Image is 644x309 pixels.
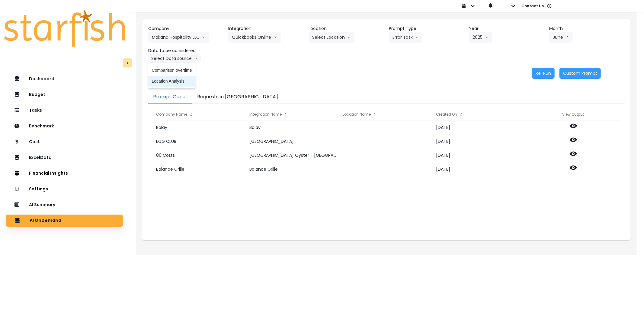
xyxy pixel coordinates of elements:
[153,134,246,148] div: EGG CLUB
[153,120,246,134] div: Bolay
[29,76,54,81] p: Dashboard
[6,215,123,227] button: AI OnDemand
[148,48,224,54] header: Data to be considered.
[148,54,201,63] button: Select Data sourcearrow down line
[372,112,377,117] svg: sort
[309,32,354,43] button: Select Locationarrow down line
[152,67,192,73] span: Comparison overtime
[153,108,246,120] div: Company Name
[195,55,198,61] svg: arrow down line
[228,32,281,43] button: Quickbooks Onlinearrow down line
[347,34,351,40] svg: arrow down line
[29,202,55,207] p: AI Summary
[340,108,433,120] div: Location Name
[153,148,246,162] div: 86 Costs
[6,183,123,195] button: Settings
[549,25,625,32] header: Month
[415,34,419,40] svg: arrow down line
[29,108,42,113] p: Tasks
[148,32,209,43] button: Makana Hospitality LLCarrow down line
[6,136,123,148] button: Cost
[532,68,555,79] button: Re-Run
[459,112,464,117] svg: sort
[202,34,206,40] svg: arrow down line
[433,162,526,176] div: [DATE]
[6,120,123,132] button: Benchmark
[189,112,194,117] svg: sort
[29,92,45,97] p: Budget
[433,134,526,148] div: [DATE]
[469,25,545,32] header: Year
[485,34,489,40] svg: arrow down line
[433,120,526,134] div: [DATE]
[148,63,196,88] ul: Select Data sourcearrow down line
[246,120,339,134] div: Bolay
[192,91,283,104] button: Requests in [GEOGRAPHIC_DATA]
[30,218,61,223] p: AI OnDemand
[433,148,526,162] div: [DATE]
[283,112,288,117] svg: sort
[6,167,123,179] button: Financial Insights
[29,123,54,129] p: Benchmark
[152,78,192,84] span: Location Analysis
[29,155,52,160] p: ExcelData
[559,68,601,79] button: Custom Prompt
[6,104,123,117] button: Tasks
[566,34,569,40] svg: arrow left line
[153,162,246,176] div: Balance Grille
[29,139,40,144] p: Cost
[246,148,339,162] div: [GEOGRAPHIC_DATA] Oyster - [GEOGRAPHIC_DATA]
[6,89,123,101] button: Budget
[6,152,123,164] button: ExcelData
[246,162,339,176] div: Balance Grille
[6,199,123,211] button: AI Summary
[246,134,339,148] div: [GEOGRAPHIC_DATA]
[148,91,192,104] button: Prompt Ouput
[469,32,492,43] button: 2025arrow down line
[389,25,464,32] header: Prompt Type
[246,108,339,120] div: Integration Name
[274,34,277,40] svg: arrow down line
[433,108,526,120] div: Created On
[527,108,620,120] div: View Output
[148,25,224,32] header: Company
[309,25,384,32] header: Location
[549,32,573,43] button: Junearrow left line
[389,32,422,43] button: Error Taskarrow down line
[228,25,304,32] header: Integration
[6,73,123,85] button: Dashboard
